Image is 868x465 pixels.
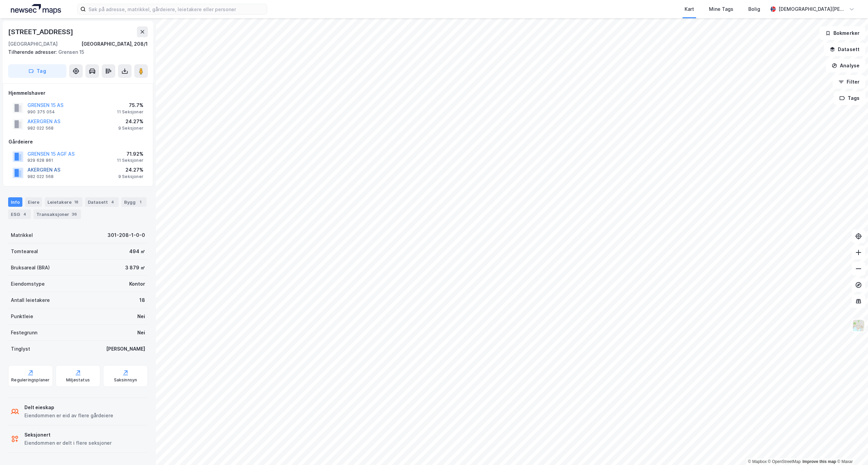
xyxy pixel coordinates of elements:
[11,296,50,304] div: Antall leietakere
[118,117,143,126] div: 24.27%
[73,199,80,205] div: 18
[768,459,801,464] a: OpenStreetMap
[27,126,54,131] div: 982 022 568
[685,5,694,13] div: Kart
[45,197,82,207] div: Leietakere
[27,109,55,115] div: 990 375 054
[117,150,143,158] div: 71.92%
[826,59,865,72] button: Analyse
[11,280,45,288] div: Eiendomstype
[24,439,112,447] div: Eiendommen er delt i flere seksjoner
[25,197,42,207] div: Eiere
[34,209,81,219] div: Transaksjoner
[107,231,145,239] div: 301-208-1-0-0
[137,199,144,205] div: 1
[709,5,733,13] div: Mine Tags
[106,345,145,353] div: [PERSON_NAME]
[11,264,50,272] div: Bruksareal (BRA)
[81,40,148,48] div: [GEOGRAPHIC_DATA], 208/1
[8,26,75,37] div: [STREET_ADDRESS]
[118,166,143,174] div: 24.27%
[803,459,836,464] a: Improve this map
[24,431,112,439] div: Seksjonert
[778,5,846,13] div: [DEMOGRAPHIC_DATA][PERSON_NAME]
[21,211,28,218] div: 4
[8,49,58,55] span: Tilhørende adresser:
[66,377,90,383] div: Miljøstatus
[137,312,145,320] div: Nei
[24,403,113,412] div: Delt eieskap
[137,329,145,337] div: Nei
[820,26,865,40] button: Bokmerker
[833,75,865,89] button: Filter
[117,158,143,163] div: 11 Seksjoner
[117,109,143,115] div: 11 Seksjoner
[11,231,33,239] div: Matrikkel
[8,40,58,48] div: [GEOGRAPHIC_DATA]
[748,5,760,13] div: Bolig
[139,296,145,304] div: 18
[8,197,22,207] div: Info
[834,433,868,465] div: Kontrollprogram for chat
[118,126,143,131] div: 9 Seksjoner
[834,433,868,465] iframe: Chat Widget
[125,264,145,272] div: 3 879 ㎡
[27,158,53,163] div: 929 628 861
[121,197,146,207] div: Bygg
[109,199,116,205] div: 4
[834,91,865,105] button: Tags
[8,138,147,146] div: Gårdeiere
[11,377,50,383] div: Reguleringsplaner
[748,459,767,464] a: Mapbox
[824,43,865,56] button: Datasett
[114,377,137,383] div: Saksinnsyn
[118,174,143,179] div: 9 Seksjoner
[8,209,31,219] div: ESG
[85,197,119,207] div: Datasett
[11,312,33,320] div: Punktleie
[129,280,145,288] div: Kontor
[8,89,147,97] div: Hjemmelshaver
[11,329,37,337] div: Festegrunn
[86,4,267,14] input: Søk på adresse, matrikkel, gårdeiere, leietakere eller personer
[117,101,143,109] div: 75.7%
[11,4,61,14] img: logo.a4113a55bc3d86da70a041830d287a7e.svg
[852,319,865,332] img: Z
[11,345,30,353] div: Tinglyst
[24,412,113,420] div: Eiendommen er eid av flere gårdeiere
[11,247,38,256] div: Tomteareal
[8,48,142,56] div: Grensen 15
[129,247,145,256] div: 494 ㎡
[71,211,78,218] div: 36
[8,64,66,78] button: Tag
[27,174,54,179] div: 982 022 568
